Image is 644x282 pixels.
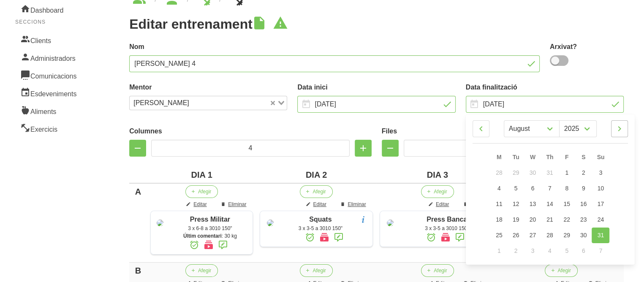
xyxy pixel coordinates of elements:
span: 23 [580,216,587,223]
span: 28 [496,169,503,176]
a: 23 [575,212,592,228]
span: 20 [530,216,536,223]
img: 8ea60705-12ae-42e8-83e1-4ba62b1261d5%2Factivities%2F63988-press-militar-jpg.jpg [157,220,163,226]
label: Nom [129,42,540,52]
span: 1 [497,247,501,254]
div: 3 x 6-8 a 3010 150" [171,225,248,232]
span: 14 [546,201,553,207]
div: A [133,185,144,198]
a: 1 [558,165,575,181]
a: 19 [508,212,524,228]
a: 28 [541,228,558,243]
a: 21 [541,212,558,228]
span: Press Militar [190,216,230,223]
a: 5 [508,181,524,196]
span: 9 [582,185,585,192]
div: 3 x 3-5 a 3010 150" [403,225,491,232]
span: 13 [530,201,536,207]
span: Eliminar [348,201,366,208]
a: Administradors [15,49,84,66]
span: 4 [548,247,552,254]
label: Data finalització [466,82,624,92]
img: 8ea60705-12ae-42e8-83e1-4ba62b1261d5%2Factivities%2F16532-squats-png.png [267,220,274,226]
a: 16 [575,196,592,212]
a: 20 [524,212,541,228]
span: 29 [513,169,519,176]
a: 12 [508,196,524,212]
label: Arxivat? [550,42,624,52]
a: 17 [592,196,609,212]
div: 3 x 3-5 a 3010 150" [283,225,368,232]
a: Clients [15,31,84,49]
button: Afegir [300,264,332,277]
div: DIA 2 [260,168,372,181]
span: 29 [563,232,570,239]
span: 2 [582,169,585,176]
div: Search for option [129,96,287,110]
span: Su [597,154,604,160]
span: 24 [598,216,604,223]
span: Eliminar [228,201,246,208]
span: 4 [497,185,501,192]
a: 13 [524,196,541,212]
button: Eliminar [458,198,495,211]
button: Editar [300,198,333,211]
span: 31 [598,232,604,239]
div: DIA 3 [380,168,495,181]
span: W [530,154,535,160]
span: 30 [530,169,536,176]
span: Afegir [198,267,211,274]
a: 31 [592,228,609,243]
a: Aliments [15,102,84,119]
a: 15 [558,196,575,212]
a: 11 [491,196,508,212]
button: Afegir [545,264,577,277]
span: 5 [565,247,568,254]
span: Afegir [312,188,326,195]
a: Dashboard [15,0,84,18]
a: Comunicacions [15,66,84,84]
a: 4 [491,181,508,196]
span: 27 [530,232,536,239]
span: Tu [513,154,519,160]
span: Afegir [312,267,326,274]
span: Afegir [198,188,211,195]
div: B [133,264,144,277]
span: 8 [565,185,568,192]
a: 6 [524,181,541,196]
span: Editar [313,201,326,208]
span: 21 [546,216,553,223]
span: 30 [580,232,587,239]
span: 3 [599,169,603,176]
h1: Editar entrenament [129,16,624,32]
a: 27 [524,228,541,243]
label: Columnes [129,126,371,136]
label: Mentor [129,82,287,92]
button: Eliminar [335,198,372,211]
span: 5 [514,185,518,192]
label: Files [382,126,624,136]
span: 18 [496,216,503,223]
label: Data inici [297,82,455,92]
a: 2 [575,165,592,181]
a: Exercicis [15,119,84,137]
span: 26 [513,232,519,239]
div: : 30 kg [171,232,248,240]
span: Afegir [434,267,447,274]
span: 15 [563,201,570,207]
p: Seccions [15,18,84,26]
button: Afegir [185,264,218,277]
span: Squats [309,216,332,223]
button: Eliminar [215,198,253,211]
img: 8ea60705-12ae-42e8-83e1-4ba62b1261d5%2Factivities%2F49855-139-press-de-banca-jpg.jpg [387,220,394,226]
span: S [582,154,585,160]
span: M [497,154,502,160]
span: Press Banca [427,216,467,223]
span: [PERSON_NAME] [131,98,191,108]
a: 30 [575,228,592,243]
span: Afegir [557,267,571,274]
span: 25 [496,232,503,239]
span: 11 [496,201,503,207]
span: F [565,154,569,160]
button: Afegir [421,264,454,277]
